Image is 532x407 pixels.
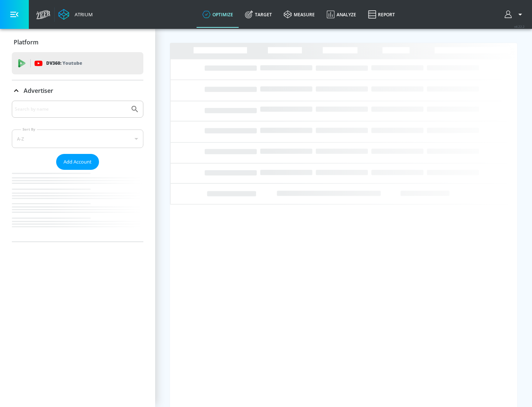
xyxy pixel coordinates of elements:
[197,1,239,28] a: optimize
[15,104,127,114] input: Search by name
[12,129,143,148] div: A-Z
[12,52,143,74] div: DV360: Youtube
[12,170,143,242] nav: list of Advertiser
[514,24,525,28] span: v 4.22.2
[362,1,401,28] a: Report
[56,154,99,170] button: Add Account
[12,101,143,242] div: Advertiser
[321,1,362,28] a: Analyze
[58,9,93,20] a: Atrium
[24,87,53,95] p: Advertiser
[64,158,92,166] span: Add Account
[278,1,321,28] a: measure
[14,38,38,46] p: Platform
[21,127,37,132] label: Sort By
[46,59,82,67] p: DV360:
[239,1,278,28] a: Target
[62,59,82,67] p: Youtube
[12,32,143,53] div: Platform
[12,80,143,101] div: Advertiser
[72,11,93,18] div: Atrium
